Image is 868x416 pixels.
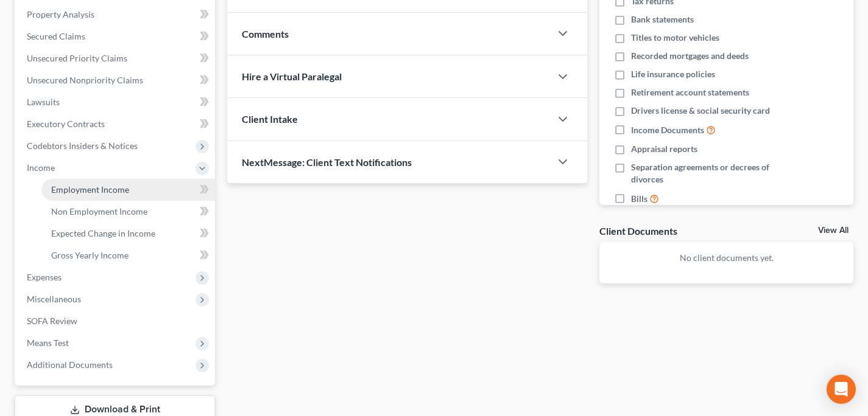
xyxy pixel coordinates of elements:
span: Expenses [27,272,62,282]
a: Property Analysis [17,4,215,26]
span: Income [27,162,55,173]
a: Employment Income [41,179,215,201]
span: Drivers license & social security card [631,105,770,117]
span: Appraisal reports [631,143,697,155]
span: Unsecured Priority Claims [27,53,127,63]
span: Recorded mortgages and deeds [631,50,749,62]
span: SOFA Review [27,316,77,326]
a: Expected Change in Income [41,223,215,244]
a: View All [818,226,849,235]
a: SOFA Review [17,310,215,332]
span: Lawsuits [27,97,60,107]
div: Open Intercom Messenger [827,375,856,404]
a: Secured Claims [17,26,215,47]
span: Separation agreements or decrees of divorces [631,161,779,185]
span: NextMessage: Client Text Notifications [242,156,412,168]
span: Additional Documents [27,359,113,370]
span: Expected Change in Income [51,228,155,238]
span: Comments [242,28,289,40]
span: Property Analysis [27,9,94,19]
span: Codebtors Insiders & Notices [27,140,138,151]
a: Lawsuits [17,91,215,113]
span: Client Intake [242,113,298,125]
a: Unsecured Nonpriority Claims [17,69,215,91]
p: No client documents yet. [609,252,844,264]
span: Gross Yearly Income [51,250,129,260]
span: Non Employment Income [51,206,147,217]
a: Gross Yearly Income [41,244,215,266]
span: Life insurance policies [631,68,715,80]
span: Bills [631,193,647,205]
a: Executory Contracts [17,113,215,135]
span: Bank statements [631,13,694,26]
span: Miscellaneous [27,294,81,304]
span: Secured Claims [27,31,85,41]
a: Unsecured Priority Claims [17,47,215,69]
span: Titles to motor vehicles [631,32,719,44]
span: Means Test [27,338,69,348]
span: Retirement account statements [631,86,749,99]
div: Client Documents [599,224,677,237]
span: Income Documents [631,124,704,136]
span: Unsecured Nonpriority Claims [27,75,143,85]
span: Executory Contracts [27,119,105,129]
span: Hire a Virtual Paralegal [242,71,342,82]
span: Employment Income [51,184,129,195]
a: Non Employment Income [41,201,215,223]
